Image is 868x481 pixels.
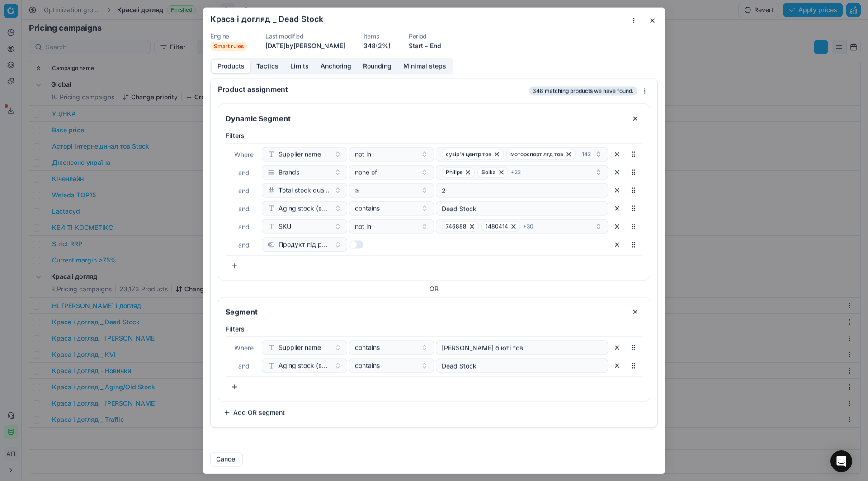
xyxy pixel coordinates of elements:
span: contains [355,343,380,352]
span: Aging stock (викл. дні без продажів) [278,361,330,370]
span: Where [234,150,254,158]
button: Add OR segment [218,405,290,420]
button: Cancel [210,452,243,466]
button: Start [409,41,423,50]
span: none of [355,168,377,177]
span: Soika [481,168,496,176]
span: + 30 [523,223,533,230]
button: PhilipsSoika+22 [436,165,608,179]
span: not in [355,222,371,231]
div: OR [218,284,650,293]
button: Limits [284,60,315,73]
input: Segment [224,304,624,319]
span: Philips [446,168,462,176]
button: Rounding [357,60,397,73]
span: + 22 [511,168,521,176]
button: End [430,41,441,50]
div: Product assignment [218,85,527,93]
span: [DATE] by [PERSON_NAME] [265,42,345,49]
span: Aging stock (викл. дні без продажів) [278,204,330,213]
button: Products [212,60,250,73]
input: Segment [224,111,624,126]
label: Filters [226,131,642,140]
span: Total stock quantity [278,186,330,195]
button: Minimal steps [397,60,452,73]
span: моторспорт лтд тов [510,150,563,158]
span: Supplier name [278,343,321,352]
span: and [238,168,250,176]
span: Продукт під реалізацію [278,240,330,249]
span: and [238,241,250,248]
span: Brands [278,168,299,177]
button: сузір'я центр товмоторспорт лтд тов+142 [436,147,608,161]
span: not in [355,149,371,159]
span: ≥ [355,186,359,195]
span: Where [234,344,254,351]
span: and [238,362,250,369]
span: 746888 [446,223,467,230]
label: Filters [226,324,642,333]
span: SKU [278,222,291,231]
span: Smart rules [210,42,247,51]
span: 1480414 [486,223,508,230]
dt: Items [363,33,391,39]
span: - [425,41,428,50]
dt: Engine [210,33,247,39]
span: сузір'я центр тов [446,150,491,158]
span: Supplier name [278,149,321,159]
button: Anchoring [315,60,357,73]
span: + 142 [578,150,591,158]
span: 348 matching products we have found. [529,86,637,95]
dt: Period [409,33,441,39]
span: contains [355,361,380,370]
button: Tactics [250,60,284,73]
h2: Краса і догляд _ Dead Stock [210,15,323,23]
span: and [238,205,250,212]
a: 348(2%) [363,41,391,50]
span: contains [355,204,380,213]
dt: Last modified [265,33,345,39]
span: and [238,187,250,194]
span: and [238,223,250,230]
button: 7468881480414+30 [436,219,608,233]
